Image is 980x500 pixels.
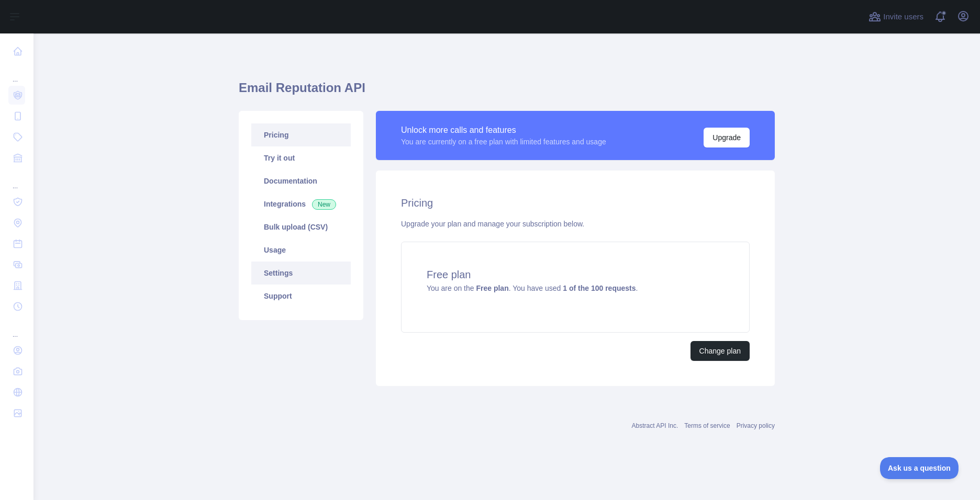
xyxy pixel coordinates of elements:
a: Pricing [251,123,351,146]
iframe: Toggle Customer Support [880,457,959,479]
button: Change plan [691,341,750,361]
button: Invite users [866,8,926,25]
strong: 1 of the 100 requests [563,284,636,292]
div: You are currently on a free plan with limited features and usage [401,137,606,147]
a: Support [251,285,351,308]
strong: Free plan [476,284,508,292]
div: Unlock more calls and features [401,124,606,137]
div: ... [8,318,25,339]
a: Terms of service [684,422,730,429]
div: ... [8,169,25,190]
span: Invite users [883,11,923,23]
a: Bulk upload (CSV) [251,215,351,238]
a: Privacy policy [737,422,775,429]
a: Settings [251,262,351,285]
a: Try it out [251,146,351,169]
button: Upgrade [704,128,750,147]
a: Documentation [251,169,351,192]
a: Abstract API Inc. [632,422,678,429]
span: You are on the . You have used . [427,284,638,292]
span: New [312,199,336,210]
a: Integrations New [251,192,351,215]
div: Upgrade your plan and manage your subscription below. [401,219,750,229]
a: Usage [251,238,351,262]
div: ... [8,63,25,84]
h2: Pricing [401,196,750,210]
h4: Free plan [427,267,724,282]
h1: Email Reputation API [239,79,775,105]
